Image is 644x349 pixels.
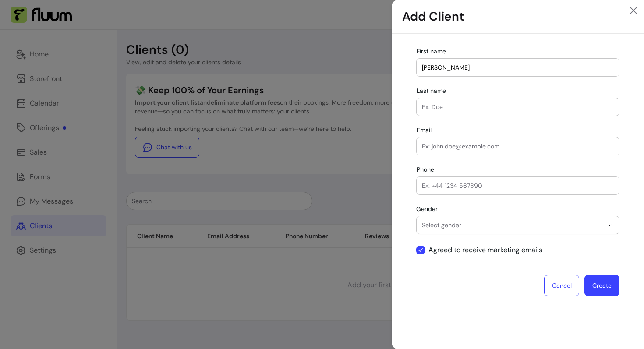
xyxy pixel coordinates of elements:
input: Agreed to receive marketing emails [416,241,550,259]
button: Select gender [417,216,619,234]
span: Email [417,126,432,134]
button: Create [584,275,619,296]
input: Phone [422,181,614,190]
span: Select gender [422,221,603,229]
button: Cancel [544,275,579,296]
input: First name [422,63,614,72]
input: Last name [422,102,614,111]
span: Phone [417,166,434,173]
span: Last name [417,87,446,95]
label: Gender [416,204,441,213]
input: Email [422,142,614,151]
span: Close [625,2,642,19]
span: First name [417,47,446,55]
